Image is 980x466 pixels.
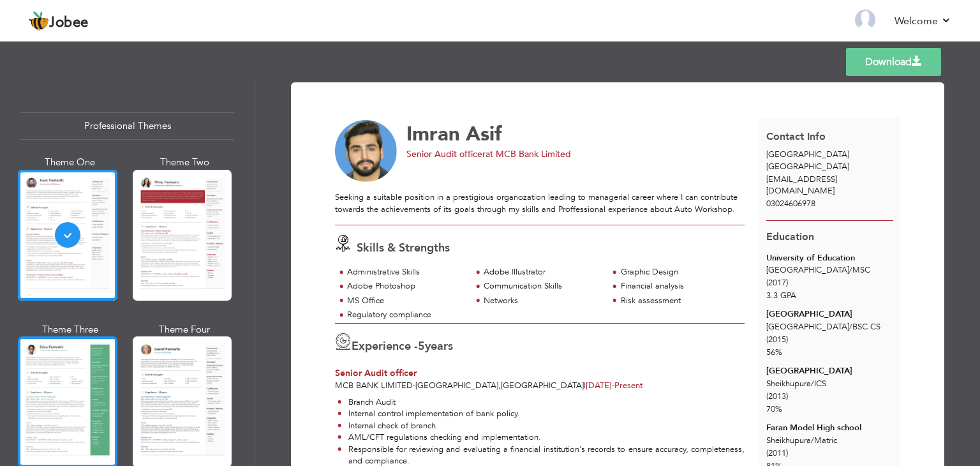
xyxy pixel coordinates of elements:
div: Graphic Design [621,266,738,278]
li: Branch Audit [338,396,745,409]
span: (2015) [766,334,788,345]
div: University of Education [766,252,893,264]
span: / [811,435,814,446]
div: [GEOGRAPHIC_DATA] [766,365,893,377]
a: Jobee [29,11,89,31]
span: Sheikhupura Matric [766,435,837,446]
div: Financial analysis [621,280,738,292]
span: Experience - [352,338,418,354]
span: [GEOGRAPHIC_DATA] [766,161,849,172]
div: Networks [484,295,600,307]
span: Asif [466,121,501,147]
span: 56% [766,347,782,358]
img: Profile Img [855,10,875,30]
a: Welcome [895,13,951,29]
a: Download [846,48,941,76]
span: 5 [418,338,425,354]
div: [GEOGRAPHIC_DATA] [766,308,893,320]
span: [GEOGRAPHIC_DATA] [766,149,849,160]
div: Communication Skills [484,280,600,292]
span: 70% [766,403,782,415]
span: Education [766,230,814,244]
span: Sheikhupura ICS [766,378,826,389]
span: Contact Info [766,130,826,144]
li: AML/CFT regulations checking and implementation. [338,432,745,444]
div: Professional Themes [20,112,234,140]
div: Administrative Skills [347,266,464,278]
div: MS Office [347,295,464,307]
span: [GEOGRAPHIC_DATA] [415,380,498,391]
div: Seeking a suitable position in a prestigious organozation leading to managerial career where I ca... [335,192,745,215]
span: Present [586,380,643,391]
span: [GEOGRAPHIC_DATA] MSC [766,264,870,276]
div: Theme Two [135,156,235,169]
span: Imran [406,121,460,147]
div: Theme One [20,156,120,169]
span: [GEOGRAPHIC_DATA] [501,380,584,391]
label: years [418,338,453,355]
span: Senior Audit officer [406,148,486,160]
span: / [849,321,852,333]
span: (2017) [766,277,788,289]
span: (2013) [766,391,788,402]
span: Jobee [49,16,89,30]
span: [DATE] [586,380,614,391]
div: Theme Four [135,323,235,336]
span: 3.3 GPA [766,290,796,301]
span: / [811,378,814,389]
div: Faran Model High school [766,422,893,434]
div: Adobe Illustrator [484,266,600,278]
span: MCB Bank Limited [335,380,413,391]
span: - [612,380,614,391]
span: / [849,264,852,276]
img: No image [335,120,397,183]
div: Theme Three [20,323,120,336]
span: [GEOGRAPHIC_DATA] BSC CS [766,321,880,333]
span: | [584,380,586,391]
span: 03024606978 [766,198,815,209]
span: - [413,380,415,391]
img: jobee.io [29,11,49,31]
span: at MCB Bank Limited [486,148,571,160]
span: , [498,380,501,391]
div: Adobe Photoshop [347,280,464,292]
span: [EMAIL_ADDRESS][DOMAIN_NAME] [766,174,837,197]
span: Skills & Strengths [357,240,450,256]
div: Risk assessment [621,295,738,307]
div: Regulatory compliance [347,309,464,321]
li: Internal control implementation of bank policy. [338,408,745,420]
span: (2011) [766,447,788,459]
span: Senior Audit officer [335,367,417,379]
li: Internal check of branch. [338,420,745,432]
